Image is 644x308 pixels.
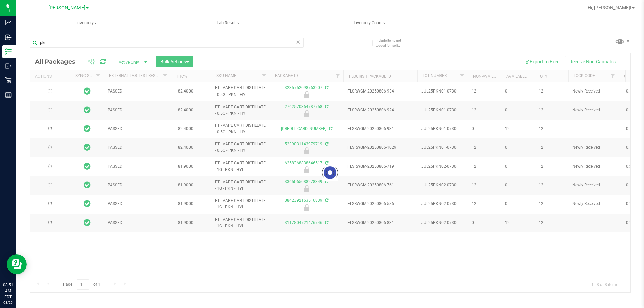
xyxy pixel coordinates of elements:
inline-svg: Outbound [5,63,12,69]
a: Inventory Counts [299,16,440,30]
span: Hi, [PERSON_NAME]! [588,5,631,10]
iframe: Resource center [7,254,27,274]
span: Inventory Counts [344,20,394,26]
span: [PERSON_NAME] [48,5,85,11]
inline-svg: Retail [5,77,12,84]
inline-svg: Inbound [5,34,12,41]
span: Lab Results [208,20,248,26]
inline-svg: Analytics [5,19,12,26]
p: 08/25 [3,300,13,305]
span: Include items not tagged for facility [376,38,409,48]
a: Inventory [16,16,157,30]
a: Lab Results [157,16,299,30]
input: Search Package ID, Item Name, SKU, Lot or Part Number... [30,38,304,48]
span: Inventory [16,20,157,26]
p: 08:51 AM EDT [3,282,13,300]
inline-svg: Inventory [5,48,12,55]
span: Clear [296,38,300,46]
inline-svg: Reports [5,91,12,98]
